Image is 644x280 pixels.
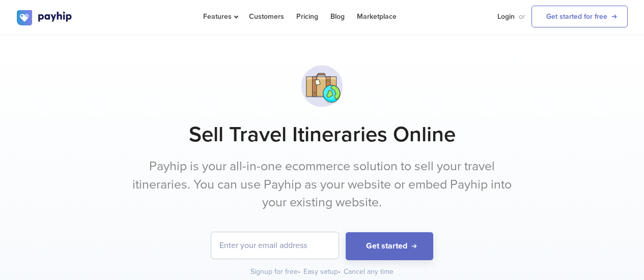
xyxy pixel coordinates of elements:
div: Signup for free [250,267,301,277]
input: Enter your email address [211,232,339,259]
span: • [338,267,341,276]
img: logo.svg [17,10,73,25]
a: Get started for free [531,6,628,27]
div: Cancel any time [344,267,394,277]
span: Features [203,12,237,21]
button: Get started [346,232,433,260]
span: • [298,267,300,276]
img: svg+xml;utf8,%3Csvg%20viewBox%3D%220%200%20100%20100%22%20xmlns%3D%22http%3A%2F%2Fwww.w3.org%2F20... [296,60,348,112]
div: Easy setup [303,267,342,277]
h1: Sell Travel Itineraries Online [17,122,628,147]
p: Payhip is your all-in-one ecommerce solution to sell your travel itineraries. You can use Payhip ... [131,158,513,212]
